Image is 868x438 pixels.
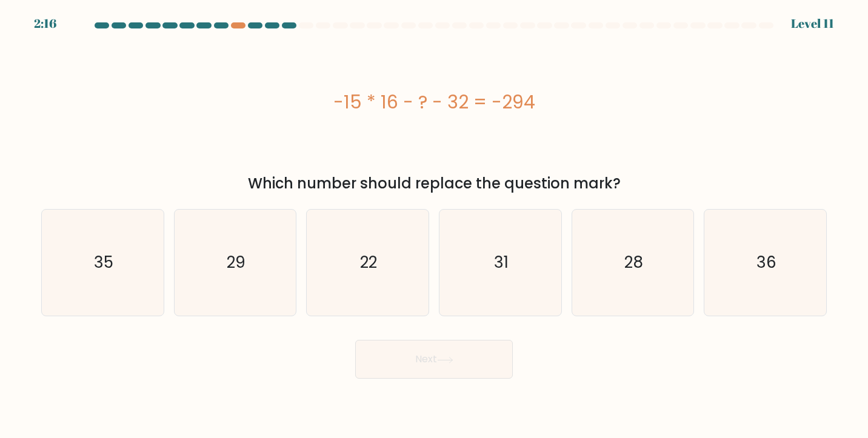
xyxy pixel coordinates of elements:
[360,251,377,274] text: 22
[41,88,827,116] div: -15 * 16 - ? - 32 = -294
[791,15,834,33] div: Level 11
[34,15,56,33] div: 2:16
[756,251,776,274] text: 36
[227,251,245,274] text: 29
[355,340,513,379] button: Next
[48,173,820,194] div: Which number should replace the question mark?
[94,251,113,274] text: 35
[624,251,643,274] text: 28
[494,251,509,274] text: 31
